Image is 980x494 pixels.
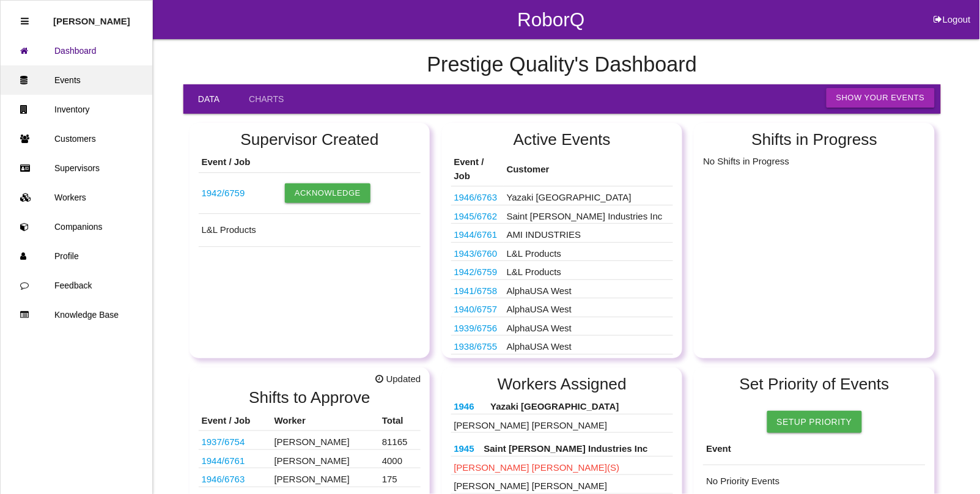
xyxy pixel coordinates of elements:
[454,229,498,240] a: 1944/6761
[199,449,421,468] tr: 21018663
[487,397,673,414] th: Yazaki [GEOGRAPHIC_DATA]
[1,212,152,241] a: Companions
[271,411,379,431] th: Worker
[504,224,674,243] td: AMI INDUSTRIES
[454,248,498,259] a: 1943/6760
[451,456,674,475] td: [PERSON_NAME] [PERSON_NAME] (S)
[451,152,504,186] th: Event / Job
[1,300,152,330] a: Knowledge Base
[451,375,674,393] h2: Workers Assigned
[202,474,245,484] a: 1946/6763
[451,242,504,261] td: 68545120AD/121AD (537369 537371)
[1,153,152,183] a: Supervisors
[199,431,421,450] tr: K9250H
[1,271,152,300] a: Feedback
[767,411,862,433] a: Setup Priority
[827,88,935,108] button: Show Your Events
[454,286,498,296] a: 1941/6758
[481,439,674,456] th: Saint [PERSON_NAME] Industries Inc
[451,397,488,414] th: L1M8 10C666 GF
[199,152,282,172] th: Event / Job
[451,336,504,355] td: BA1194-02
[199,131,421,149] h2: Supervisor Created
[504,261,674,280] td: L&L Products
[271,431,379,450] td: [PERSON_NAME]
[1,183,152,212] a: Workers
[202,455,245,466] a: 1944/6761
[703,433,926,465] th: Event
[504,205,674,224] td: Saint [PERSON_NAME] Industries Inc
[703,131,926,149] h2: Shifts in Progress
[451,414,674,433] td: [PERSON_NAME] [PERSON_NAME]
[451,298,504,317] td: K13360
[451,224,504,243] td: 21018663
[376,372,421,386] span: Updated
[454,267,498,277] a: 1942/6759
[451,354,504,373] td: K9250H
[183,53,941,76] h4: Prestige Quality 's Dashboard
[504,186,674,205] td: Yazaki [GEOGRAPHIC_DATA]
[504,152,674,186] th: Customer
[1,124,152,153] a: Customers
[451,205,504,224] td: 68375451AE/50AE, 68483789AE,88AE
[451,279,504,298] td: S1873
[199,214,421,247] td: L&L Products
[454,304,498,314] a: 1940/6757
[183,84,234,114] a: Data
[202,437,245,447] a: 1937/6754
[504,336,674,355] td: AlphaUSA West
[451,475,674,494] td: [PERSON_NAME] [PERSON_NAME]
[379,468,421,487] td: 175
[199,411,271,431] th: Event / Job
[1,65,152,95] a: Events
[379,431,421,450] td: 81165
[454,192,498,202] a: 1946/6763
[199,172,282,213] td: 68232622AC-B
[53,7,130,26] p: Rosie Blandino
[454,341,498,352] a: 1938/6755
[703,375,926,393] h2: Set Priority of Events
[1,241,152,271] a: Profile
[451,317,504,336] td: S2050-00
[451,261,504,280] td: 68232622AC-B
[21,7,29,36] div: Close
[271,468,379,487] td: [PERSON_NAME]
[285,183,370,203] button: Acknowledge
[451,131,674,149] h2: Active Events
[199,468,421,487] tr: L1M8 10C666 GF
[454,323,498,333] a: 1939/6756
[504,242,674,261] td: L&L Products
[703,152,926,168] p: No Shifts in Progress
[1,95,152,124] a: Inventory
[454,401,474,411] a: 1946
[504,298,674,317] td: AlphaUSA West
[379,411,421,431] th: Total
[454,443,474,454] a: 1945
[379,449,421,468] td: 4000
[199,389,421,407] h2: Shifts to Approve
[271,449,379,468] td: [PERSON_NAME]
[1,36,152,65] a: Dashboard
[234,84,298,114] a: Charts
[451,439,481,456] th: 68375451AE/50AE, 68483789AE,88AE
[451,186,504,205] td: L1M8 10C666 GF
[504,354,674,373] td: AlphaUSA West
[504,279,674,298] td: AlphaUSA West
[454,211,498,221] a: 1945/6762
[504,317,674,336] td: AlphaUSA West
